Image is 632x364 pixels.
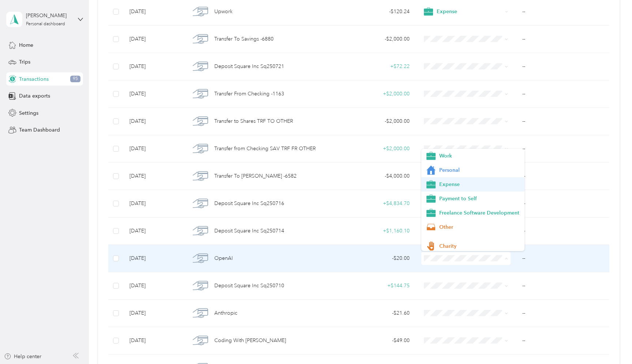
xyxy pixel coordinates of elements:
[335,62,410,71] div: + $72.22
[439,242,519,250] span: Charity
[516,163,613,190] td: --
[26,22,65,26] div: Personal dashboard
[124,135,184,163] td: [DATE]
[335,90,410,98] div: + $2,000.00
[516,135,613,163] td: --
[591,323,632,364] iframe: Everlance-gr Chat Button Frame
[193,306,208,321] img: Anthropic
[4,353,41,360] button: Help center
[335,254,410,262] div: - $20.00
[124,245,184,272] td: [DATE]
[19,92,50,100] span: Data exports
[214,200,284,208] span: Deposit Square Inc Sq250716
[214,172,297,180] span: Transfer To [PERSON_NAME] -6582
[193,278,208,293] img: Deposit Square Inc Sq250710
[439,223,519,231] span: Other
[193,4,208,19] img: Upwork
[19,58,30,66] span: Trips
[124,163,184,190] td: [DATE]
[335,309,410,317] div: - $21.60
[516,300,613,327] td: --
[335,227,410,235] div: + $1,160.10
[19,109,38,117] span: Settings
[214,282,284,290] span: Deposit Square Inc Sq250710
[335,282,410,290] div: + $144.75
[124,300,184,327] td: [DATE]
[214,337,286,345] span: Coding With [PERSON_NAME]
[335,172,410,180] div: - $4,000.00
[124,53,184,80] td: [DATE]
[19,75,49,83] span: Transactions
[124,190,184,217] td: [DATE]
[124,26,184,53] td: [DATE]
[26,12,72,19] div: [PERSON_NAME]
[193,168,208,184] img: Transfer To Matthew S Peterson -6582
[124,108,184,135] td: [DATE]
[439,166,519,174] span: Personal
[516,108,613,135] td: --
[193,141,208,156] img: Transfer from Checking SAV TRF FR OTHER
[214,145,316,153] span: Transfer from Checking SAV TRF FR OTHER
[214,117,293,125] span: Transfer to Shares TRF TO OTHER
[516,217,613,245] td: --
[516,245,613,272] td: --
[439,181,519,188] span: Expense
[439,209,519,217] span: Freelance Software Development
[335,337,410,345] div: - $49.00
[193,86,208,102] img: Transfer From Checking -1163
[214,62,284,71] span: Deposit Square Inc Sq250721
[124,272,184,300] td: [DATE]
[335,117,410,125] div: - $2,000.00
[516,272,613,300] td: --
[193,114,208,129] img: Transfer to Shares TRF TO OTHER
[124,327,184,354] td: [DATE]
[214,8,233,16] span: Upwork
[335,8,410,16] div: - $120.24
[214,90,284,98] span: Transfer From Checking -1163
[214,35,274,43] span: Transfer To Savings -6880
[439,195,519,202] span: Payment to Self
[214,254,233,262] span: OpenAI
[214,227,284,235] span: Deposit Square Inc Sq250714
[193,59,208,74] img: Deposit Square Inc Sq250721
[516,80,613,108] td: --
[19,126,60,134] span: Team Dashboard
[516,53,613,80] td: --
[516,327,613,354] td: --
[193,223,208,239] img: Deposit Square Inc Sq250714
[335,200,410,208] div: + $4,834.70
[516,26,613,53] td: --
[193,31,208,47] img: Transfer To Savings -6880
[193,333,208,348] img: Coding With Jan Gm Essen
[335,145,410,153] div: + $2,000.00
[193,251,208,266] img: OpenAI
[124,217,184,245] td: [DATE]
[437,8,502,16] span: Expense
[19,41,33,49] span: Home
[439,152,519,160] span: Work
[214,309,237,317] span: Anthropic
[124,80,184,108] td: [DATE]
[516,190,613,217] td: --
[70,76,80,82] span: 95
[193,196,208,211] img: Deposit Square Inc Sq250716
[335,35,410,43] div: - $2,000.00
